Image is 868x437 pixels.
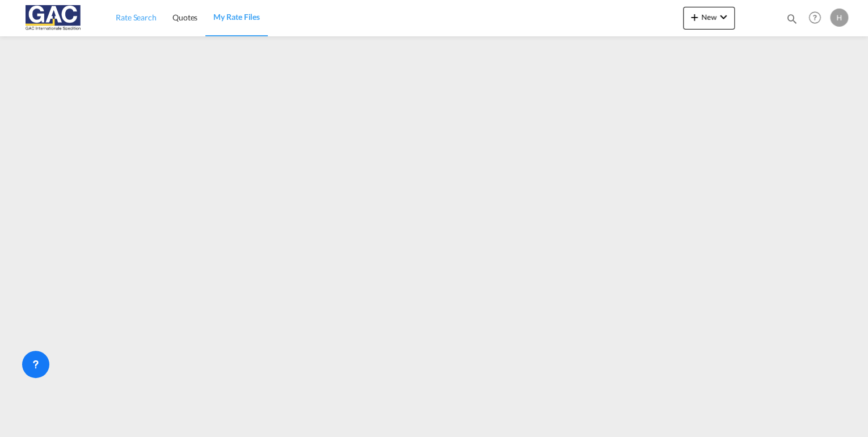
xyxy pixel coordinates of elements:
span: New [688,12,730,22]
span: Help [805,8,824,27]
md-icon: icon-plus 400-fg [688,10,701,24]
button: icon-plus 400-fgNewicon-chevron-down [683,7,735,30]
img: 9f305d00dc7b11eeb4548362177db9c3.png [17,5,94,31]
md-icon: icon-chevron-down [717,10,730,24]
div: Help [805,8,830,28]
span: Quotes [172,12,197,22]
div: H [830,9,848,27]
div: icon-magnify [786,12,798,30]
span: My Rate Files [213,12,260,22]
md-icon: icon-magnify [786,12,798,25]
span: Rate Search [116,12,157,22]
